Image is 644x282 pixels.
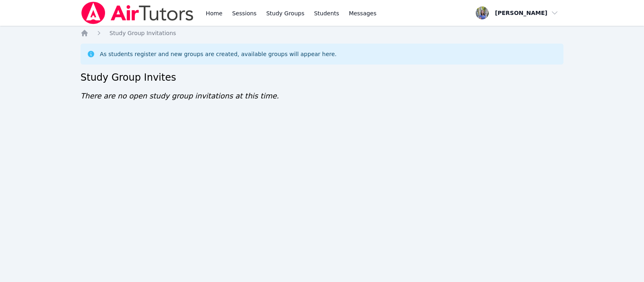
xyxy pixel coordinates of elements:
a: Study Group Invitations [109,29,176,37]
nav: Breadcrumb [80,29,563,37]
h2: Study Group Invites [80,71,563,84]
img: Air Tutors [80,2,194,24]
span: There are no open study group invitations at this time. [80,92,279,100]
div: As students register and new groups are created, available groups will appear here. [100,50,336,58]
span: Study Group Invitations [109,30,176,36]
span: Messages [349,9,377,17]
